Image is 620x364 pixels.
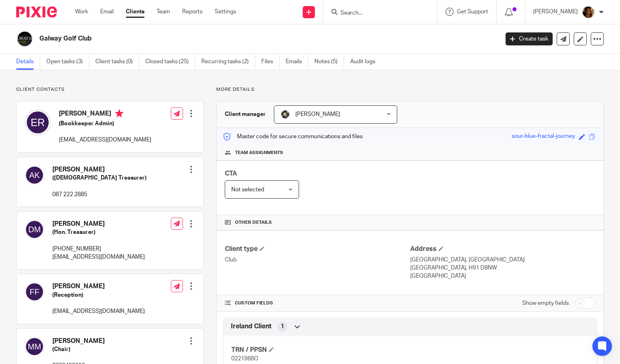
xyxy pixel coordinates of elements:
span: 1 [281,323,284,331]
a: Notes (5) [314,54,344,70]
p: [EMAIL_ADDRESS][DOMAIN_NAME] [59,136,151,144]
a: Reports [182,8,202,16]
div: sour-blue-fractal-journey [512,132,575,141]
img: Arvinder.jpeg [582,6,595,19]
h4: Client type [225,245,410,253]
a: Team [157,8,170,16]
h4: [PERSON_NAME] [52,282,145,291]
h5: (Hon. Treasurer) [52,228,145,236]
p: [PERSON_NAME] [533,8,578,16]
a: Details [16,54,40,70]
p: [GEOGRAPHIC_DATA], [GEOGRAPHIC_DATA] [410,256,595,264]
i: Primary [115,109,123,118]
h4: [PERSON_NAME] [52,220,145,228]
img: Jade.jpeg [280,109,290,119]
p: [PHONE_NUMBER] [52,245,145,253]
p: Club [225,256,410,264]
h5: (Reception) [52,291,145,299]
h5: ([DEMOGRAPHIC_DATA] Treasurer) [52,174,146,182]
a: Email [100,8,114,16]
span: Get Support [457,9,488,15]
span: Other details [235,219,272,226]
a: Recurring tasks (2) [201,54,255,70]
span: CTA [225,170,237,177]
img: svg%3E [25,220,44,239]
p: [GEOGRAPHIC_DATA] [410,272,595,280]
a: Audit logs [350,54,381,70]
h3: Client manager [225,110,266,118]
a: Emails [286,54,308,70]
span: Team assignments [235,150,283,156]
a: Open tasks (3) [46,54,89,70]
img: svg%3E [25,165,44,185]
a: Client tasks (0) [95,54,139,70]
a: Settings [215,8,236,16]
p: More details [216,86,604,93]
a: Clients [126,8,144,16]
p: Master code for secure communications and files [223,133,363,141]
h4: TRN / PPSN [231,346,410,354]
span: 0221988O [231,356,258,362]
a: Work [75,8,88,16]
h4: [PERSON_NAME] [52,337,105,345]
a: Create task [506,32,553,45]
h4: CUSTOM FIELDS [225,300,410,306]
p: 087 222 2885 [52,191,146,199]
p: [EMAIL_ADDRESS][DOMAIN_NAME] [52,253,145,261]
h2: Galway Golf Club [39,34,403,43]
input: Search [340,10,413,17]
h4: Address [410,245,595,253]
img: svg%3E [25,282,44,302]
img: svg%3E [25,337,44,356]
p: [EMAIL_ADDRESS][DOMAIN_NAME] [52,307,145,315]
span: Not selected [231,187,264,193]
span: [PERSON_NAME] [295,111,340,117]
h4: [PERSON_NAME] [52,165,146,174]
span: Ireland Client [231,322,271,331]
h4: [PERSON_NAME] [59,109,151,120]
label: Show empty fields [522,299,569,307]
h5: (Bookkeeper Admin) [59,120,151,128]
a: Files [261,54,280,70]
h5: (Chair) [52,345,105,353]
img: Pixie [16,6,57,17]
a: Closed tasks (25) [145,54,195,70]
p: Client contacts [16,86,204,93]
img: svg%3E [25,109,51,135]
img: Logo.png [16,30,33,47]
p: [GEOGRAPHIC_DATA], H91 D8NW [410,264,595,272]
